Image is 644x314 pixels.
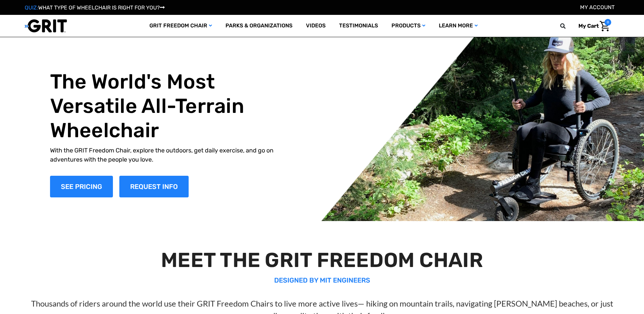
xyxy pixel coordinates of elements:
h1: The World's Most Versatile All-Terrain Wheelchair [50,70,289,143]
a: Slide number 1, Request Information [119,176,189,197]
img: GRIT All-Terrain Wheelchair and Mobility Equipment [25,19,67,33]
a: Shop Now [50,176,113,197]
a: Learn More [432,15,484,37]
a: QUIZ:WHAT TYPE OF WHEELCHAIR IS RIGHT FOR YOU? [25,4,165,11]
span: My Cart [578,23,599,29]
p: DESIGNED BY MIT ENGINEERS [16,275,628,285]
img: Cart [600,21,610,31]
a: Parks & Organizations [219,15,299,37]
p: With the GRIT Freedom Chair, explore the outdoors, get daily exercise, and go on adventures with ... [50,146,289,164]
h2: MEET THE GRIT FREEDOM CHAIR [16,248,628,272]
a: Videos [299,15,332,37]
span: QUIZ: [25,4,38,11]
input: Search [563,19,573,33]
a: Cart with 0 items [573,19,611,33]
a: Products [385,15,432,37]
a: Account [580,4,615,10]
a: Testimonials [332,15,385,37]
a: GRIT Freedom Chair [143,15,219,37]
span: 0 [604,19,611,26]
